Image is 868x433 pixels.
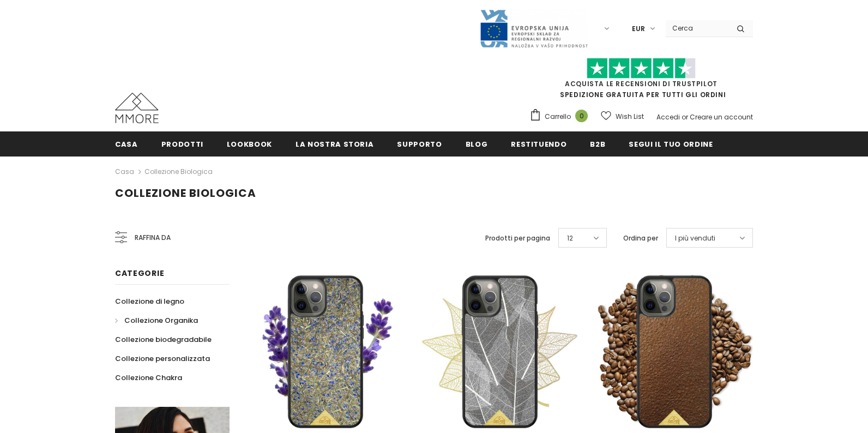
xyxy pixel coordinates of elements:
[623,233,658,244] label: Ordina per
[590,131,605,156] a: B2B
[115,349,210,368] a: Collezione personalizzata
[115,93,159,123] img: Casi MMORE
[296,131,373,156] a: La nostra storia
[135,232,171,244] span: Raffina da
[115,368,182,387] a: Collezione Chakra
[115,139,138,149] span: Casa
[161,139,203,149] span: Prodotti
[115,311,198,330] a: Collezione Organika
[656,112,680,122] a: Accedi
[479,9,588,49] img: Javni Razpis
[115,268,164,279] span: Categorie
[161,131,203,156] a: Prodotti
[227,139,272,149] span: Lookbook
[115,185,256,201] span: Collezione biologica
[575,110,588,122] span: 0
[601,107,644,126] a: Wish List
[115,292,184,311] a: Collezione di legno
[511,139,566,149] span: Restituendo
[115,372,182,383] span: Collezione Chakra
[629,131,713,156] a: Segui il tuo ordine
[511,131,566,156] a: Restituendo
[144,167,213,176] a: Collezione biologica
[115,330,212,349] a: Collezione biodegradabile
[296,139,373,149] span: La nostra storia
[690,112,753,122] a: Creare un account
[529,63,753,99] span: SPEDIZIONE GRATUITA PER TUTTI GLI ORDINI
[629,139,713,149] span: Segui il tuo ordine
[397,131,442,156] a: supporto
[124,315,198,326] span: Collezione Organika
[466,139,488,149] span: Blog
[666,20,728,36] input: Search Site
[616,111,644,122] span: Wish List
[479,23,588,33] a: Javni Razpis
[115,353,210,364] span: Collezione personalizzata
[529,109,593,125] a: Carrello 0
[545,111,571,122] span: Carrello
[632,23,645,34] span: EUR
[485,233,550,244] label: Prodotti per pagina
[682,112,688,122] span: or
[227,131,272,156] a: Lookbook
[115,334,212,345] span: Collezione biodegradabile
[590,139,605,149] span: B2B
[397,139,442,149] span: supporto
[565,79,718,88] a: Acquista le recensioni di TrustPilot
[115,296,184,306] span: Collezione di legno
[567,233,573,244] span: 12
[587,58,696,79] img: Fidati di Pilot Stars
[115,165,134,178] a: Casa
[675,233,715,244] span: I più venduti
[115,131,138,156] a: Casa
[466,131,488,156] a: Blog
